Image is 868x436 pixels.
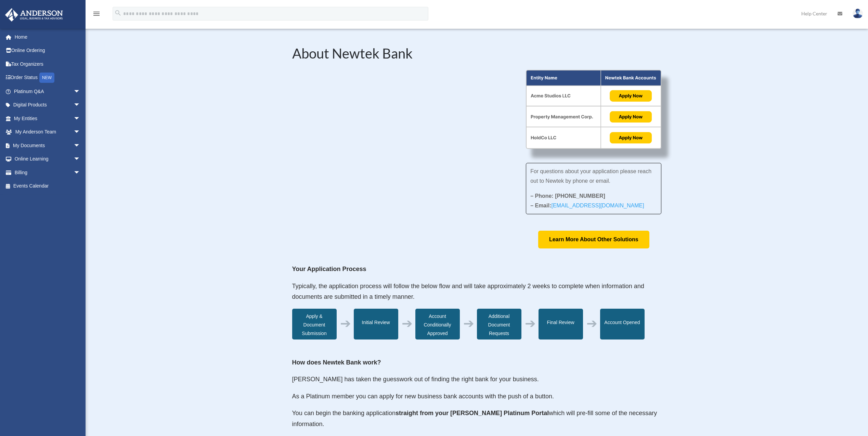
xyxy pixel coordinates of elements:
[600,309,645,339] div: Account Opened
[292,47,662,64] h2: About Newtek Bank
[551,203,644,212] a: [EMAIL_ADDRESS][DOMAIN_NAME]
[530,193,605,199] strong: – Phone: [PHONE_NUMBER]
[74,152,87,166] span: arrow_drop_down
[74,98,87,112] span: arrow_drop_down
[539,309,583,339] div: Final Review
[5,71,91,85] a: Order StatusNEW
[92,12,101,18] a: menu
[5,152,91,166] a: Online Learningarrow_drop_down
[39,73,54,83] div: NEW
[74,139,87,153] span: arrow_drop_down
[74,125,87,139] span: arrow_drop_down
[5,166,91,179] a: Billingarrow_drop_down
[5,57,91,71] a: Tax Organizers
[340,319,351,328] div: ➔
[292,359,381,366] strong: How does Newtek Bank work?
[292,266,366,272] strong: Your Application Process
[5,112,91,125] a: My Entitiesarrow_drop_down
[292,70,506,190] iframe: NewtekOne and Newtek Bank's Partnership with Anderson Advisors
[463,319,474,328] div: ➔
[74,85,87,99] span: arrow_drop_down
[92,10,101,18] i: menu
[415,309,460,339] div: Account Conditionally Approved
[525,319,536,328] div: ➔
[530,168,651,184] span: For questions about your application please reach out to Newtek by phone or email.
[292,408,662,429] p: You can begin the banking application which will pre-fill some of the necessary information.
[5,30,91,44] a: Home
[530,203,644,208] strong: – Email:
[354,309,398,339] div: Initial Review
[5,44,91,57] a: Online Ordering
[477,309,521,339] div: Additional Document Requests
[292,283,644,300] span: Typically, the application process will follow the below flow and will take approximately 2 weeks...
[526,70,661,149] img: About Partnership Graphic (3)
[74,112,87,126] span: arrow_drop_down
[292,309,337,339] div: Apply & Document Submission
[586,319,597,328] div: ➔
[74,166,87,180] span: arrow_drop_down
[5,179,91,193] a: Events Calendar
[5,98,91,112] a: Digital Productsarrow_drop_down
[5,85,91,98] a: Platinum Q&Aarrow_drop_down
[5,139,91,152] a: My Documentsarrow_drop_down
[396,410,549,416] strong: straight from your [PERSON_NAME] Platinum Portal
[114,9,122,17] i: search
[853,9,863,18] img: User Pic
[5,125,91,139] a: My Anderson Teamarrow_drop_down
[3,8,65,22] img: Anderson Advisors Platinum Portal
[538,231,649,248] a: Learn More About Other Solutions
[402,319,413,328] div: ➔
[292,391,662,408] p: As a Platinum member you can apply for new business bank accounts with the push of a button.
[292,374,662,391] p: [PERSON_NAME] has taken the guesswork out of finding the right bank for your business.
